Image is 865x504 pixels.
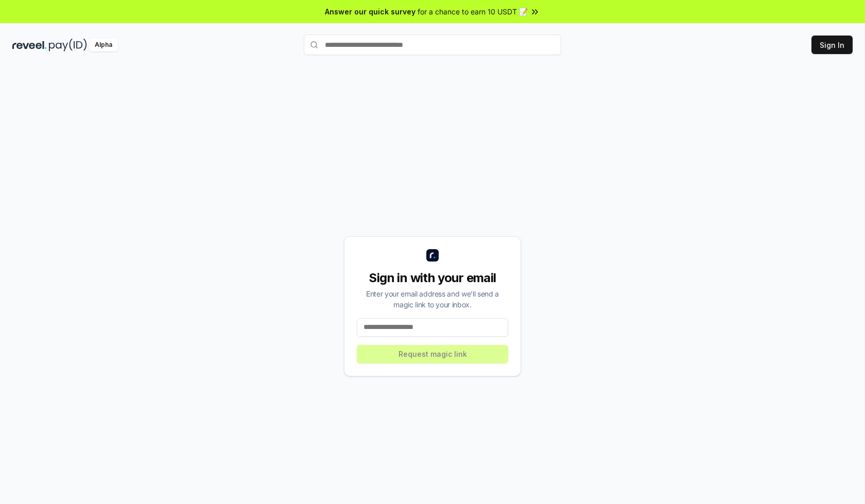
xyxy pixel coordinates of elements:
[89,39,118,51] div: Alpha
[426,249,439,262] img: logo_small
[325,6,416,17] span: Answer our quick survey
[418,6,528,17] span: for a chance to earn 10 USDT 📝
[811,36,853,54] button: Sign In
[12,39,47,51] img: reveel_dark
[357,288,508,310] div: Enter your email address and we’ll send a magic link to your inbox.
[49,39,87,51] img: pay_id
[357,270,508,286] div: Sign in with your email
